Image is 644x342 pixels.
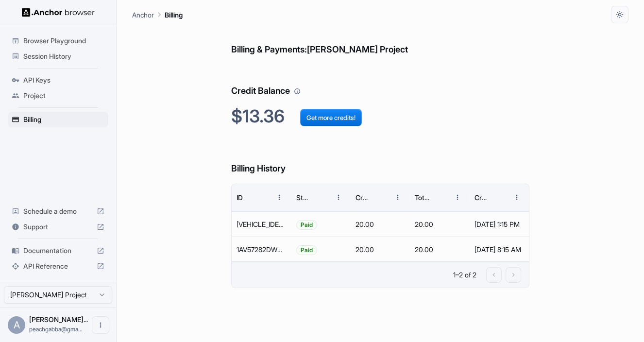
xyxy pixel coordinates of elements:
[449,188,466,206] button: Menu
[294,88,301,95] svg: Your credit balance will be consumed as you use the API. Visit the usage page to view a breakdown...
[237,193,243,202] div: ID
[8,112,108,127] div: Billing
[23,222,93,232] span: Support
[8,88,108,103] div: Project
[253,188,271,206] button: Sort
[23,246,93,256] span: Documentation
[475,193,490,202] div: Created
[330,188,347,206] button: Menu
[232,211,291,237] div: 85164449FW5142242
[8,243,108,258] div: Documentation
[231,23,529,57] h6: Billing & Payments: [PERSON_NAME] Project
[297,238,317,262] span: Paid
[231,106,529,127] h2: $13.36
[351,211,410,237] div: 20.00
[8,33,108,49] div: Browser Playground
[92,316,109,334] button: Open menu
[356,193,371,202] div: Credits
[8,316,25,334] div: A
[231,65,529,98] h6: Credit Balance
[431,188,449,206] button: Sort
[351,237,410,262] div: 20.00
[165,10,183,20] p: Billing
[8,219,108,235] div: Support
[8,258,108,274] div: API Reference
[231,142,529,176] h6: Billing History
[29,315,88,324] span: Alexander Noskov
[23,36,104,46] span: Browser Playground
[23,261,93,271] span: API Reference
[132,9,183,20] nav: breadcrumb
[372,188,389,206] button: Sort
[415,193,430,202] div: Total Cost
[410,237,469,262] div: 20.00
[8,72,108,88] div: API Keys
[29,325,83,333] span: peachgabba@gmail.com
[8,204,108,219] div: Schedule a demo
[23,75,104,85] span: API Keys
[132,10,154,20] p: Anchor
[389,188,407,206] button: Menu
[508,188,525,206] button: Menu
[475,212,524,237] div: [DATE] 1:15 PM
[296,193,311,202] div: Status
[23,91,104,101] span: Project
[300,109,362,126] button: Get more credits!
[271,188,288,206] button: Menu
[232,237,291,262] div: 1AV57282DW443143Y
[312,188,330,206] button: Sort
[22,8,95,17] img: Anchor Logo
[23,206,93,216] span: Schedule a demo
[8,49,108,64] div: Session History
[453,270,476,280] p: 1–2 of 2
[410,211,469,237] div: 20.00
[23,115,104,124] span: Billing
[475,237,524,262] div: [DATE] 8:15 AM
[23,51,104,61] span: Session History
[297,212,317,237] span: Paid
[491,188,508,206] button: Sort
